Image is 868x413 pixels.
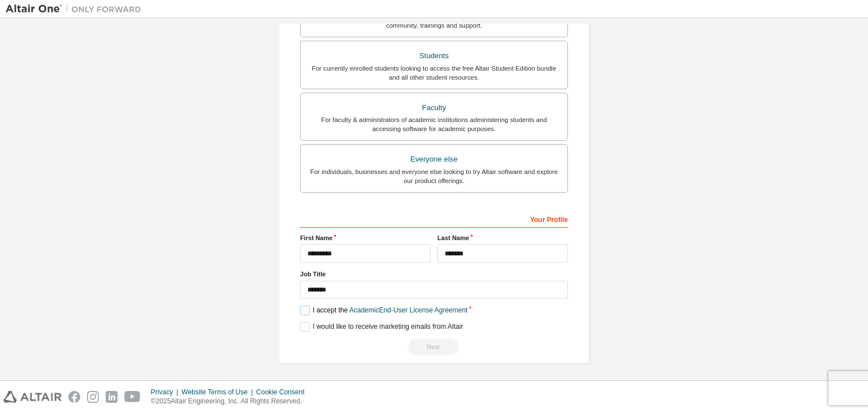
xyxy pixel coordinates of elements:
div: Cookie Consent [256,388,311,397]
img: altair_logo.svg [3,391,62,403]
img: Altair One [6,3,147,15]
label: I accept the [300,306,467,315]
div: Your Profile [300,210,568,228]
div: Website Terms of Use [181,388,256,397]
div: Students [307,48,561,64]
img: youtube.svg [124,391,141,403]
label: I would like to receive marketing emails from Altair [300,322,463,332]
div: For individuals, businesses and everyone else looking to try Altair software and explore our prod... [307,167,561,185]
div: For currently enrolled students looking to access the free Altair Student Edition bundle and all ... [307,64,561,82]
div: Privacy [151,388,181,397]
div: For faculty & administrators of academic institutions administering students and accessing softwa... [307,115,561,133]
img: linkedin.svg [106,391,118,403]
div: Read and acccept EULA to continue [300,338,568,355]
img: facebook.svg [68,391,80,403]
div: Faculty [307,100,561,116]
label: First Name [300,233,431,242]
a: Academic End-User License Agreement [349,306,467,314]
p: © 2025 Altair Engineering, Inc. All Rights Reserved. [151,397,311,406]
div: Everyone else [307,151,561,167]
img: instagram.svg [87,391,99,403]
label: Job Title [300,269,568,279]
label: Last Name [437,233,568,242]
